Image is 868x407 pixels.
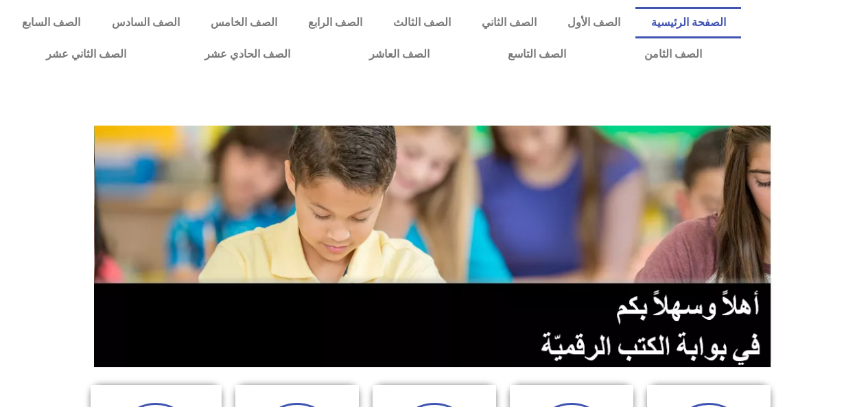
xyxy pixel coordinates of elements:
[330,38,469,70] a: الصف العاشر
[605,38,741,70] a: الصف الثامن
[165,38,329,70] a: الصف الحادي عشر
[466,7,552,38] a: الصف الثاني
[635,7,741,38] a: الصفحة الرئيسية
[552,7,635,38] a: الصف الأول
[7,7,96,38] a: الصف السابع
[7,38,165,70] a: الصف الثاني عشر
[377,7,466,38] a: الصف الثالث
[195,7,292,38] a: الصف الخامس
[96,7,195,38] a: الصف السادس
[292,7,377,38] a: الصف الرابع
[469,38,605,70] a: الصف التاسع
